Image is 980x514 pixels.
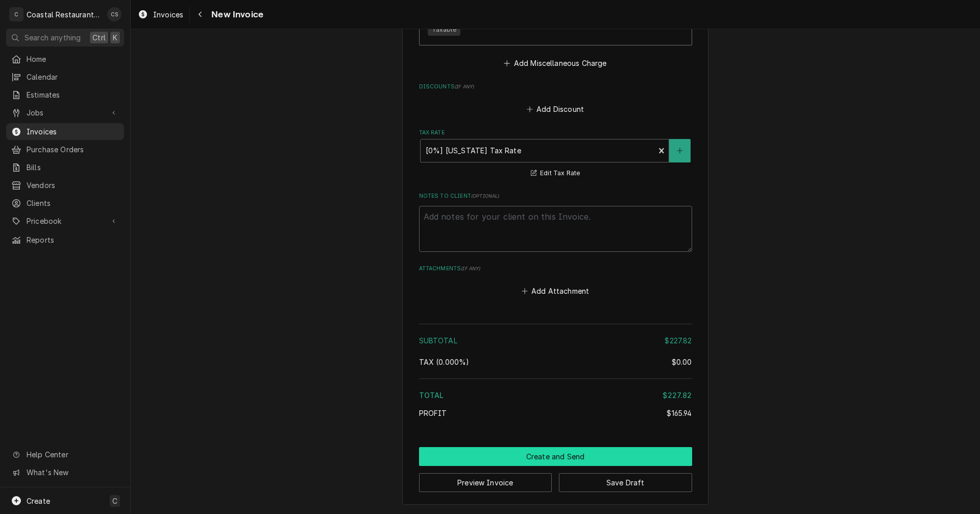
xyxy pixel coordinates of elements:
[9,7,23,21] div: C
[192,6,208,22] button: Navigate back
[559,473,692,492] button: Save Draft
[428,24,460,36] span: Taxable
[27,89,119,100] span: Estimates
[502,56,608,70] button: Add Miscellaneous Charge
[6,86,124,103] a: Estimates
[419,320,692,426] div: Amount Summary
[27,144,119,155] span: Purchase Orders
[6,29,124,46] button: Search anythingCtrlK
[455,84,474,89] span: ( if any )
[419,265,692,273] label: Attachments
[419,358,470,366] span: Tax ( 0.000% )
[672,357,692,367] div: $0.00
[27,235,119,245] span: Reports
[6,159,124,176] a: Bills
[419,335,692,346] div: Subtotal
[667,409,692,417] span: $165.94
[27,216,104,226] span: Pricebook
[461,266,480,271] span: ( if any )
[153,9,183,20] span: Invoices
[27,180,119,191] span: Vendors
[107,7,121,21] div: Chris Sockriter's Avatar
[6,104,124,121] a: Go to Jobs
[419,357,692,367] div: Tax
[6,195,124,212] a: Clients
[113,32,117,43] span: K
[419,391,444,400] span: Total
[27,497,50,505] span: Create
[669,139,691,162] button: Create New Tax
[419,83,692,116] div: Discounts
[419,409,447,417] span: Profit
[24,32,81,43] span: Search anything
[529,167,582,180] button: Edit Tax Rate
[520,284,591,298] button: Add Attachment
[27,72,119,82] span: Calendar
[6,68,124,85] a: Calendar
[419,447,692,466] button: Create and Send
[6,51,124,67] a: Home
[27,107,104,118] span: Jobs
[663,390,692,401] div: $227.82
[419,466,692,492] div: Button Group Row
[525,102,585,116] button: Add Discount
[27,467,118,478] span: What's New
[27,162,119,173] span: Bills
[419,473,552,492] button: Preview Invoice
[6,123,124,140] a: Invoices
[419,447,692,492] div: Button Group
[419,447,692,466] div: Button Group Row
[27,54,119,64] span: Home
[419,408,692,418] div: Profit
[677,147,683,154] svg: Create New Tax
[419,129,692,137] label: Tax Rate
[419,336,457,345] span: Subtotal
[419,265,692,298] div: Attachments
[27,9,102,20] div: Coastal Restaurant Repair
[27,449,118,460] span: Help Center
[6,464,124,481] a: Go to What's New
[208,8,263,21] span: New Invoice
[419,129,692,179] div: Tax Rate
[6,213,124,229] a: Go to Pricebook
[6,141,124,158] a: Purchase Orders
[471,193,500,199] span: ( optional )
[419,192,692,252] div: Notes to Client
[134,6,187,23] a: Invoices
[665,335,692,346] div: $227.82
[6,177,124,194] a: Vendors
[419,83,692,91] label: Discounts
[112,496,117,506] span: C
[6,446,124,463] a: Go to Help Center
[107,7,121,21] div: CS
[419,192,692,200] label: Notes to Client
[419,390,692,401] div: Total
[6,231,124,248] a: Reports
[92,32,106,43] span: Ctrl
[27,198,119,208] span: Clients
[27,126,119,137] span: Invoices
